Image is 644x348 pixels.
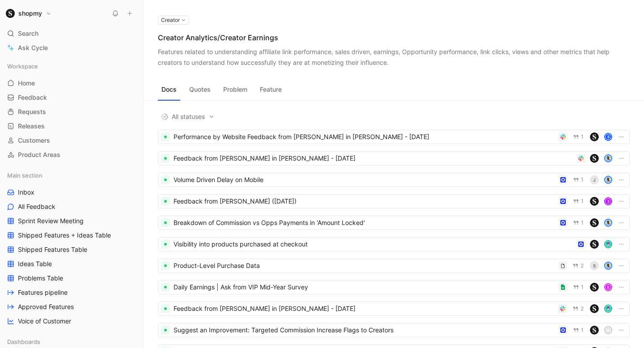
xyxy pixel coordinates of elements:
[18,302,74,311] span: Approved Features
[571,218,585,228] button: 1
[4,229,140,242] a: Shipped Features + Ideas Table
[4,257,140,271] a: Ideas Table
[186,82,214,97] button: Quotes
[174,132,555,142] div: Performance by Website Feedback from [PERSON_NAME] in [PERSON_NAME] - [DATE]
[4,59,140,73] div: Workspace
[4,243,140,256] a: Shipped Features Table
[18,259,52,268] span: Ideas Table
[4,134,140,147] a: Customers
[18,202,55,211] span: All Feedback
[605,327,611,333] div: A
[18,28,38,39] span: Search
[7,62,38,71] span: Workspace
[605,198,611,204] div: S
[18,245,87,254] span: Shipped Features Table
[571,175,585,185] button: 1
[4,27,140,40] div: Search
[158,237,630,251] a: Visibility into products purchased at checkoutavatar
[18,79,35,88] span: Home
[4,169,140,328] div: Main sectionInboxAll FeedbackSprint Review MeetingShipped Features + Ideas TableShipped Features ...
[605,284,611,290] div: E
[174,196,555,207] div: Feedback from [PERSON_NAME] ([DATE])
[571,325,585,335] button: 1
[158,111,218,123] button: All statuses
[581,327,584,333] span: 1
[256,82,285,97] button: Feature
[174,174,555,185] div: Volume Driven Delay on Mobile
[158,216,630,230] a: Breakdown of Commission vs Opps Payments in 'Amount Locked'1avatar
[590,261,599,270] div: S
[18,93,47,102] span: Feedback
[158,280,630,294] a: Daily Earnings | Ask from VIP Mid-Year Survey1E
[4,186,140,199] a: Inbox
[571,282,585,292] button: 1
[18,216,84,225] span: Sprint Review Meeting
[605,134,611,140] div: S
[174,217,555,228] div: Breakdown of Commission vs Opps Payments in 'Amount Locked'
[7,337,40,346] span: Dashboards
[605,263,611,269] img: avatar
[6,9,15,18] img: shopmy
[605,220,611,226] img: avatar
[174,153,573,164] div: Feedback from [PERSON_NAME] in [PERSON_NAME] - [DATE]
[174,303,555,314] div: Feedback from [PERSON_NAME] in [PERSON_NAME] - [DATE]
[571,304,585,314] button: 2
[158,194,630,208] a: Feedback from [PERSON_NAME] ([DATE])1S
[581,284,584,290] span: 1
[590,132,599,141] img: a7f3d325-7d2d-4a4e-b08d-43a94bef99df.png
[590,154,599,163] img: a7f3d325-7d2d-4a4e-b08d-43a94bef99df.png
[174,325,555,335] div: Suggest an Improvement: Targeted Commission Increase Flags to Creators
[158,16,189,25] button: Creator
[18,288,68,297] span: Features pipeline
[158,259,630,273] a: Product-Level Purchase Data2Savatar
[605,306,611,312] img: avatar
[4,314,140,328] a: Voice of Customer
[18,136,50,145] span: Customers
[174,282,555,293] div: Daily Earnings | Ask from VIP Mid-Year Survey
[581,177,584,182] span: 1
[4,91,140,104] a: Feedback
[18,317,71,326] span: Voice of Customer
[590,304,599,313] img: shopmyshelf.us
[4,105,140,119] a: Requests
[590,283,599,292] img: a7f3d325-7d2d-4a4e-b08d-43a94bef99df.png
[4,272,140,285] a: Problems Table
[4,286,140,299] a: Features pipeline
[580,306,584,311] span: 2
[161,111,215,122] span: All statuses
[605,241,611,247] img: avatar
[18,122,45,131] span: Releases
[571,261,585,271] button: 2
[158,130,630,144] a: Performance by Website Feedback from [PERSON_NAME] in [PERSON_NAME] - [DATE]1S
[4,200,140,213] a: All Feedback
[158,82,180,97] button: Docs
[158,32,630,43] div: Creator Analytics/Creator Earnings
[158,151,630,166] a: Feedback from [PERSON_NAME] in [PERSON_NAME] - [DATE]avatar
[18,274,63,283] span: Problems Table
[590,175,599,184] div: J
[4,214,140,228] a: Sprint Review Meeting
[4,300,140,314] a: Approved Features
[158,173,630,187] a: Volume Driven Delay on Mobile1Javatar
[158,301,630,316] a: Feedback from [PERSON_NAME] in [PERSON_NAME] - [DATE]2avatar
[4,7,54,20] button: shopmyshopmy
[18,231,111,240] span: Shipped Features + Ideas Table
[590,218,599,227] img: a7f3d325-7d2d-4a4e-b08d-43a94bef99df.png
[220,82,251,97] button: Problem
[18,107,46,116] span: Requests
[605,177,611,183] img: avatar
[605,155,611,161] img: avatar
[4,41,140,55] a: Ask Cycle
[571,132,585,142] button: 1
[581,220,584,225] span: 1
[4,76,140,90] a: Home
[4,148,140,161] a: Product Areas
[590,326,599,335] img: a7f3d325-7d2d-4a4e-b08d-43a94bef99df.png
[18,42,48,53] span: Ask Cycle
[590,240,599,249] img: a7f3d325-7d2d-4a4e-b08d-43a94bef99df.png
[18,188,34,197] span: Inbox
[590,197,599,206] img: a7f3d325-7d2d-4a4e-b08d-43a94bef99df.png
[581,199,584,204] span: 1
[18,150,60,159] span: Product Areas
[174,239,573,250] div: Visibility into products purchased at checkout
